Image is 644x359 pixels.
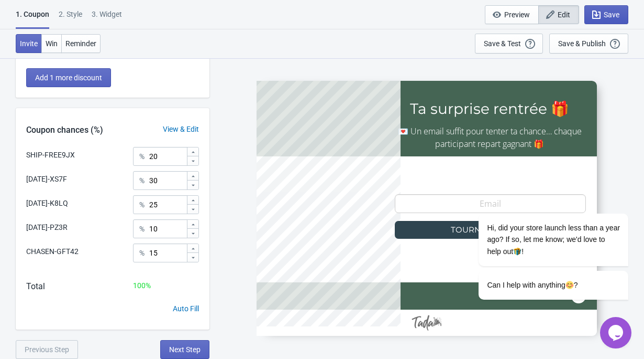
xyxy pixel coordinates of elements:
iframe: chat widget [600,317,634,349]
div: % [139,247,145,259]
div: Coupon chances (%) [16,124,114,136]
button: Save & Test [475,34,543,54]
iframe: chat widget [445,119,634,312]
span: Reminder [65,39,96,48]
button: Invite [16,34,42,53]
span: Edit [558,10,570,19]
button: Preview [485,5,539,24]
button: Next Step [160,340,209,359]
span: Add 1 more discount [35,73,102,82]
div: View & Edit [152,124,209,135]
div: % [139,174,145,187]
input: Chance [149,219,186,238]
button: Edit [538,5,579,24]
div: Auto Fill [173,303,199,314]
div: % [139,150,145,163]
div: 2 . Style [59,9,82,27]
div: % [139,198,145,211]
span: Win [46,39,58,48]
button: Save & Publish [549,34,628,54]
button: Win [41,34,62,53]
button: Add 1 more discount [26,68,111,87]
span: Save [604,10,619,19]
div: CHASEN-GFT42 [26,246,79,257]
input: Chance [149,244,186,262]
div: 3. Widget [92,9,122,27]
div: [DATE]-XS7F [26,174,67,185]
div: 1. Coupon [16,9,49,29]
input: Chance [149,171,186,190]
button: Reminder [61,34,101,53]
div: Save & Publish [558,39,606,48]
div: Total [26,280,45,293]
input: Chance [149,195,186,214]
div: [DATE]-PZ3R [26,222,68,233]
div: SHIP-FREE9JX [26,150,75,161]
span: Next Step [169,345,201,354]
div: [DATE]-K8LQ [26,198,68,209]
span: 100 % [133,281,151,290]
input: Chance [149,147,186,166]
span: Preview [504,10,530,19]
div: % [139,223,145,235]
span: Invite [20,39,38,48]
div: Save & Test [484,39,521,48]
button: Save [584,5,628,24]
